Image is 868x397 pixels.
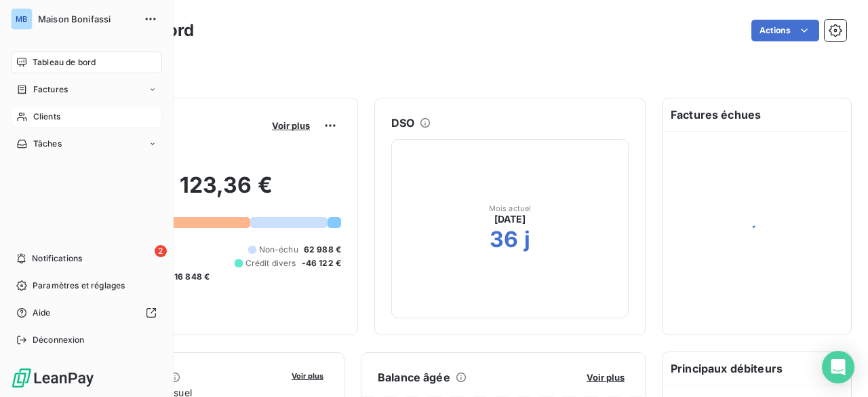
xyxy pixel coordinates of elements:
[822,351,854,383] div: Open Intercom Messenger
[11,367,95,389] img: Logo LeanPay
[583,371,629,383] button: Voir plus
[524,226,530,253] h2: j
[11,8,33,30] div: MB
[292,371,323,381] span: Voir plus
[11,302,162,324] a: Aide
[33,83,68,96] span: Factures
[33,334,85,346] span: Déconnexion
[33,56,96,69] span: Tableau de bord
[391,115,414,131] h6: DSO
[77,172,341,212] h2: 88 123,36 €
[33,307,51,319] span: Aide
[288,369,328,381] button: Voir plus
[489,204,532,212] span: Mois actuel
[32,252,82,265] span: Notifications
[587,372,625,383] span: Voir plus
[751,20,819,41] button: Actions
[268,119,314,132] button: Voir plus
[170,271,210,283] span: -16 848 €
[378,369,450,385] h6: Balance âgée
[304,244,341,256] span: 62 988 €
[494,212,526,226] span: [DATE]
[663,352,851,385] h6: Principaux débiteurs
[33,138,62,150] span: Tâches
[155,245,167,257] span: 2
[38,14,136,24] span: Maison Bonifassi
[302,257,341,269] span: -46 122 €
[33,111,60,123] span: Clients
[259,244,298,256] span: Non-échu
[490,226,518,253] h2: 36
[245,257,296,269] span: Crédit divers
[33,280,125,292] span: Paramètres et réglages
[272,120,310,131] span: Voir plus
[663,98,851,131] h6: Factures échues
